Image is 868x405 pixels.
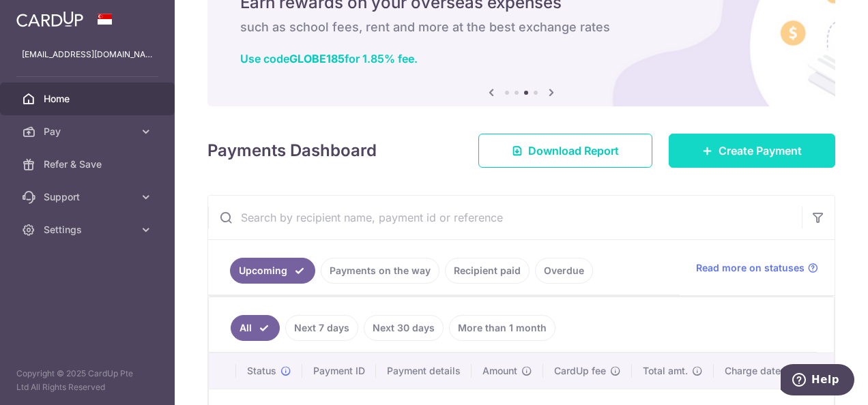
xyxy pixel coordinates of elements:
[207,138,377,163] h4: Payments Dashboard
[247,364,276,378] span: Status
[240,52,418,65] a: Use codeGLOBE185for 1.85% fee.
[696,261,818,275] a: Read more on statuses
[725,364,781,378] span: Charge date
[289,52,345,65] b: GLOBE185
[478,134,652,168] a: Download Report
[285,315,358,341] a: Next 7 days
[719,142,802,159] span: Create Payment
[781,364,854,398] iframe: Opens a widget where you can find more information
[376,353,472,389] th: Payment details
[482,364,517,378] span: Amount
[696,261,805,275] span: Read more on statuses
[44,157,134,171] span: Refer & Save
[554,364,606,378] span: CardUp fee
[528,142,619,159] span: Download Report
[16,11,83,27] img: CardUp
[445,258,530,284] a: Recipient paid
[44,190,134,204] span: Support
[44,92,134,106] span: Home
[208,196,802,239] input: Search by recipient name, payment id or reference
[535,258,593,284] a: Overdue
[44,125,134,138] span: Pay
[669,134,835,168] a: Create Payment
[22,48,153,61] p: [EMAIL_ADDRESS][DOMAIN_NAME]
[302,353,376,389] th: Payment ID
[231,315,280,341] a: All
[364,315,444,341] a: Next 30 days
[449,315,555,341] a: More than 1 month
[44,223,134,237] span: Settings
[643,364,688,378] span: Total amt.
[240,19,802,35] h6: such as school fees, rent and more at the best exchange rates
[230,258,315,284] a: Upcoming
[321,258,439,284] a: Payments on the way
